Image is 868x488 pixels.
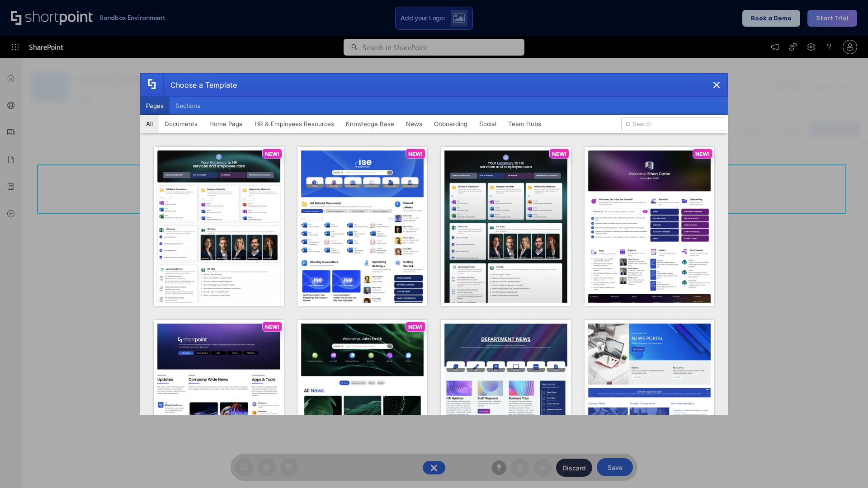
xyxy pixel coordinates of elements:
button: Onboarding [428,115,473,133]
button: Social [473,115,502,133]
div: Choose a Template [163,74,237,96]
p: NEW! [265,150,279,157]
button: Knowledge Base [340,115,400,133]
iframe: Chat Widget [705,383,868,488]
p: NEW! [265,324,279,330]
button: Pages [140,97,170,115]
button: News [400,115,428,133]
p: NEW! [408,324,423,330]
input: Search [621,117,724,131]
p: NEW! [695,150,710,157]
p: NEW! [552,150,566,157]
button: Team Hubs [502,115,547,133]
button: Documents [159,115,203,133]
button: HR & Employees Resources [249,115,340,133]
button: Sections [170,97,206,115]
p: NEW! [408,150,423,157]
button: Home Page [203,115,249,133]
div: template selector [140,73,728,415]
button: All [140,115,159,133]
